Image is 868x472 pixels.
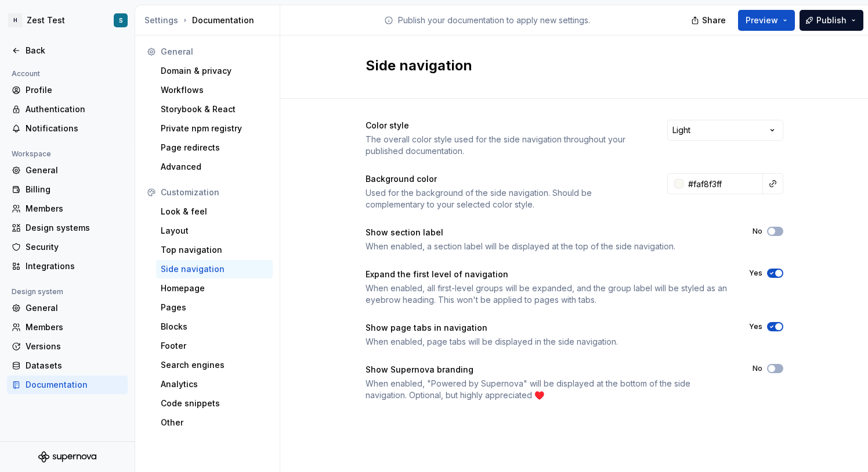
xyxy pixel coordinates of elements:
[366,134,646,157] div: The overall color style used for the side navigation throughout your published documentation.
[26,302,123,314] div: General
[7,81,128,99] a: Profile
[7,199,128,218] a: Members
[156,158,273,176] a: Advanced
[746,15,778,26] span: Preview
[156,81,273,99] a: Workflows
[161,398,268,409] div: Code snippets
[161,46,268,58] div: General
[156,221,273,240] a: Layout
[156,119,273,138] a: Private npm registry
[26,45,123,56] div: Back
[156,279,273,298] a: Homepage
[7,285,68,299] div: Design system
[753,364,762,373] label: No
[366,56,769,75] h2: Side navigation
[38,451,96,463] svg: Supernova Logo
[366,322,728,334] div: Show page tabs in navigation
[156,337,273,355] a: Footer
[161,283,268,294] div: Homepage
[156,62,273,80] a: Domain & privacy
[161,359,268,371] div: Search engines
[26,165,123,176] div: General
[7,41,128,60] a: Back
[144,15,178,26] button: Settings
[366,120,646,131] div: Color style
[161,103,268,115] div: Storybook & React
[398,15,590,26] p: Publish your documentation to apply new settings.
[702,15,726,26] span: Share
[161,417,268,428] div: Other
[7,67,45,81] div: Account
[161,340,268,352] div: Footer
[26,241,123,253] div: Security
[26,379,123,391] div: Documentation
[161,263,268,275] div: Side navigation
[7,376,128,394] a: Documentation
[156,317,273,336] a: Blocks
[2,8,132,33] button: HZest TestS
[26,341,123,352] div: Versions
[685,10,733,31] button: Share
[161,161,268,173] div: Advanced
[161,84,268,96] div: Workflows
[7,238,128,256] a: Security
[144,15,275,26] div: Documentation
[738,10,795,31] button: Preview
[366,336,728,348] div: When enabled, page tabs will be displayed in the side navigation.
[26,203,123,214] div: Members
[7,119,128,138] a: Notifications
[119,16,123,25] div: S
[749,322,762,331] label: Yes
[753,227,762,236] label: No
[161,206,268,217] div: Look & feel
[26,184,123,195] div: Billing
[366,269,728,280] div: Expand the first level of navigation
[161,302,268,313] div: Pages
[26,84,123,96] div: Profile
[161,244,268,256] div: Top navigation
[683,173,763,194] input: e.g. #000000
[7,356,128,375] a: Datasets
[161,378,268,390] div: Analytics
[366,364,732,376] div: Show Supernova branding
[156,260,273,278] a: Side navigation
[26,260,123,272] div: Integrations
[161,65,268,77] div: Domain & privacy
[26,321,123,333] div: Members
[7,318,128,337] a: Members
[366,227,732,238] div: Show section label
[26,360,123,371] div: Datasets
[26,103,123,115] div: Authentication
[8,13,22,27] div: H
[26,222,123,234] div: Design systems
[156,375,273,394] a: Analytics
[26,123,123,134] div: Notifications
[366,187,646,210] div: Used for the background of the side navigation. Should be complementary to your selected color st...
[7,180,128,199] a: Billing
[161,225,268,237] div: Layout
[7,299,128,317] a: General
[156,413,273,432] a: Other
[156,241,273,259] a: Top navigation
[156,100,273,119] a: Storybook & React
[156,298,273,317] a: Pages
[161,187,268,198] div: Customization
[161,123,268,134] div: Private npm registry
[366,378,732,401] div: When enabled, "Powered by Supernova" will be displayed at the bottom of the side navigation. Opti...
[749,269,762,278] label: Yes
[161,321,268,332] div: Blocks
[366,283,728,306] div: When enabled, all first-level groups will be expanded, and the group label will be styled as an e...
[156,356,273,374] a: Search engines
[7,219,128,237] a: Design systems
[7,161,128,180] a: General
[7,337,128,356] a: Versions
[366,173,646,185] div: Background color
[156,202,273,221] a: Look & feel
[27,15,65,26] div: Zest Test
[156,138,273,157] a: Page redirects
[7,257,128,276] a: Integrations
[7,147,56,161] div: Workspace
[800,10,863,31] button: Publish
